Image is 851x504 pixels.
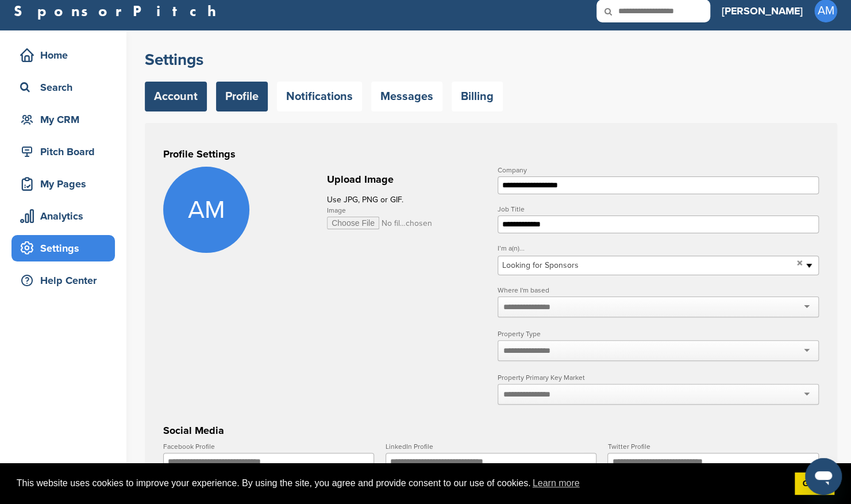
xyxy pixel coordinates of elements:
h3: Profile Settings [163,146,819,162]
div: Analytics [17,206,115,226]
a: Account [145,82,207,111]
a: My Pages [11,171,115,197]
label: Property Primary Key Market [498,374,819,381]
a: dismiss cookie message [795,472,834,495]
iframe: Button to launch messaging window [805,458,842,495]
a: Profile [216,82,268,111]
a: Settings [11,235,115,261]
div: Help Center [17,270,115,291]
a: Home [11,42,115,68]
h3: Social Media [163,422,819,438]
h2: Settings [145,49,837,70]
a: Billing [452,82,503,111]
label: Facebook Profile [163,443,374,450]
a: SponsorPitch [14,3,224,18]
div: Settings [17,238,115,259]
a: Pitch Board [11,138,115,165]
label: Twitter Profile [607,443,818,450]
div: Search [17,77,115,98]
h3: [PERSON_NAME] [722,3,803,19]
label: Company [498,167,819,174]
div: Home [17,45,115,66]
label: I’m a(n)... [498,245,819,252]
label: LinkedIn Profile [386,443,596,450]
label: Image [327,207,484,214]
span: This website uses cookies to improve your experience. By using the site, you agree and provide co... [17,475,785,492]
label: Job Title [498,206,819,213]
a: Help Center [11,267,115,294]
a: learn more about cookies [531,475,582,492]
span: AM [163,167,249,253]
span: Looking for Sponsors [502,259,792,272]
a: Notifications [277,82,362,111]
a: My CRM [11,106,115,133]
a: Messages [371,82,442,111]
div: My Pages [17,174,115,194]
a: Search [11,74,115,101]
div: My CRM [17,109,115,130]
label: Property Type [498,330,819,337]
p: Use JPG, PNG or GIF. [327,193,484,207]
div: Pitch Board [17,141,115,162]
label: Where I'm based [498,287,819,294]
h2: Upload Image [327,172,484,187]
a: Analytics [11,203,115,229]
